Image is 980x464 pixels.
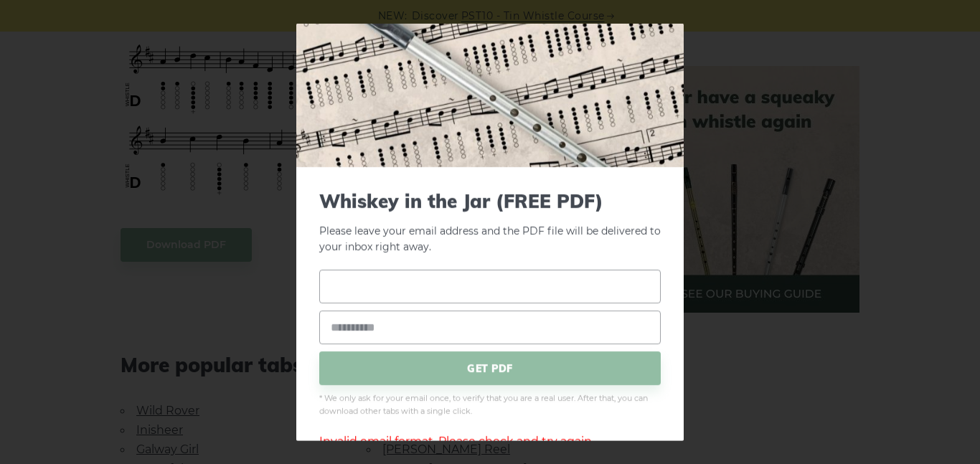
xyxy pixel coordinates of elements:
span: GET PDF [319,351,661,385]
span: * We only ask for your email once, to verify that you are a real user. After that, you can downlo... [319,392,661,418]
p: Please leave your email address and the PDF file will be delivered to your inbox right away. [319,189,661,255]
span: Whiskey in the Jar (FREE PDF) [319,189,661,212]
div: Invalid email format. Please check and try again. [319,432,661,451]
